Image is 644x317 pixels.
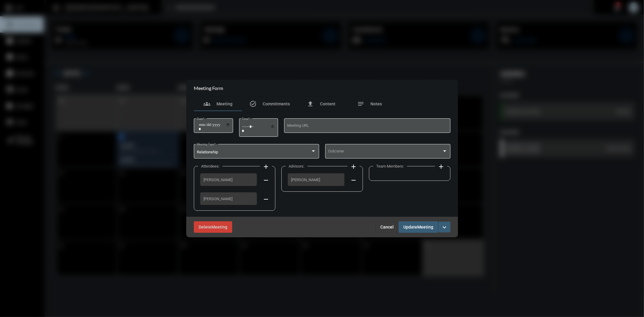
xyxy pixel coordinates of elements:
[376,222,399,232] button: Cancel
[249,100,257,107] mat-icon: task_alt
[380,225,394,229] span: Cancel
[350,163,357,170] mat-icon: add
[262,177,270,184] mat-icon: remove
[399,222,438,233] button: UpdateMeeting
[199,225,211,230] span: Delete
[216,101,232,106] span: Meeting
[291,178,341,182] span: [PERSON_NAME]
[286,164,307,169] label: Advisors:
[263,101,290,106] span: Commitments
[194,85,223,91] h2: Meeting Form
[417,225,433,230] span: Meeting
[194,222,232,233] button: DeleteMeeting
[320,101,335,106] span: Content
[203,100,210,107] mat-icon: groups
[373,164,407,169] label: Team Members:
[441,224,448,231] mat-icon: expand_more
[403,225,417,230] span: Update
[203,178,254,182] span: [PERSON_NAME]
[370,101,382,106] span: Notes
[357,100,364,107] mat-icon: notes
[211,225,227,230] span: Meeting
[307,100,314,107] mat-icon: file_upload
[350,177,357,184] mat-icon: remove
[197,150,218,154] span: Relationship
[262,163,270,170] mat-icon: add
[203,197,254,201] span: [PERSON_NAME]
[198,164,223,169] label: Attendees:
[437,163,445,170] mat-icon: add
[262,196,270,203] mat-icon: remove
